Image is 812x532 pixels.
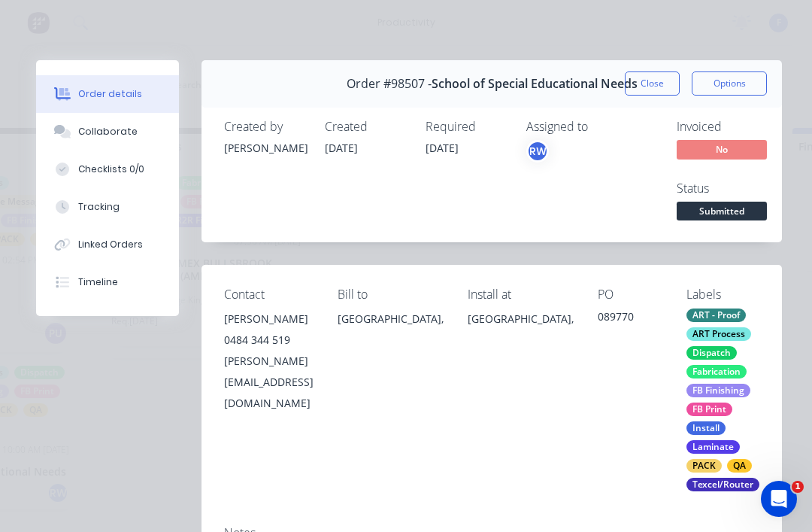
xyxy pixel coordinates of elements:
div: 0484 344 519 [224,330,314,351]
button: Checklists 0/0 [36,150,179,188]
button: Tracking [36,188,179,226]
div: Fabrication [686,365,747,378]
button: Timeline [36,263,179,301]
div: Status [677,181,789,196]
div: Created [325,120,408,134]
div: Texcel/Router [686,478,759,491]
div: [GEOGRAPHIC_DATA], [468,309,574,330]
span: No [677,140,767,159]
iframe: Intercom live chat [761,481,797,517]
button: Order details [36,75,179,113]
div: Checklists 0/0 [78,163,144,176]
div: [GEOGRAPHIC_DATA], [338,309,444,330]
div: Required [426,120,508,134]
div: Timeline [78,275,118,289]
div: Labels [686,287,759,302]
span: [DATE] [426,141,459,155]
div: [GEOGRAPHIC_DATA], [338,309,444,357]
div: Invoiced [677,120,789,134]
div: PACK [686,459,722,473]
button: Collaborate [36,113,179,150]
span: Order #98507 - [347,77,432,91]
span: [DATE] [325,141,358,155]
div: [PERSON_NAME] [224,140,307,156]
div: Created by [224,120,307,134]
div: Dispatch [686,346,737,360]
div: FB Finishing [686,384,750,397]
div: PO [598,287,662,302]
div: ART Process [686,327,751,341]
div: [PERSON_NAME]0484 344 519[PERSON_NAME][EMAIL_ADDRESS][DOMAIN_NAME] [224,309,314,414]
span: School of Special Educational Needs [432,77,638,91]
div: Contact [224,287,314,302]
div: Bill to [338,287,444,302]
button: Linked Orders [36,226,179,263]
div: Laminate [686,440,740,454]
div: Collaborate [78,125,138,138]
div: Order details [78,87,142,101]
div: 089770 [598,309,662,330]
button: Submitted [677,202,767,224]
button: Close [625,71,680,96]
div: [GEOGRAPHIC_DATA], [468,309,574,357]
div: Install [686,421,726,435]
button: RW [526,140,549,163]
div: FB Print [686,403,732,416]
div: ART - Proof [686,309,746,322]
div: QA [727,459,752,473]
button: Options [692,71,767,96]
div: Tracking [78,200,120,214]
span: Submitted [677,202,767,220]
div: [PERSON_NAME] [224,309,314,330]
div: [PERSON_NAME][EMAIL_ADDRESS][DOMAIN_NAME] [224,351,314,414]
div: Assigned to [526,120,677,134]
div: Linked Orders [78,238,143,251]
div: Install at [468,287,574,302]
span: 1 [792,481,804,493]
